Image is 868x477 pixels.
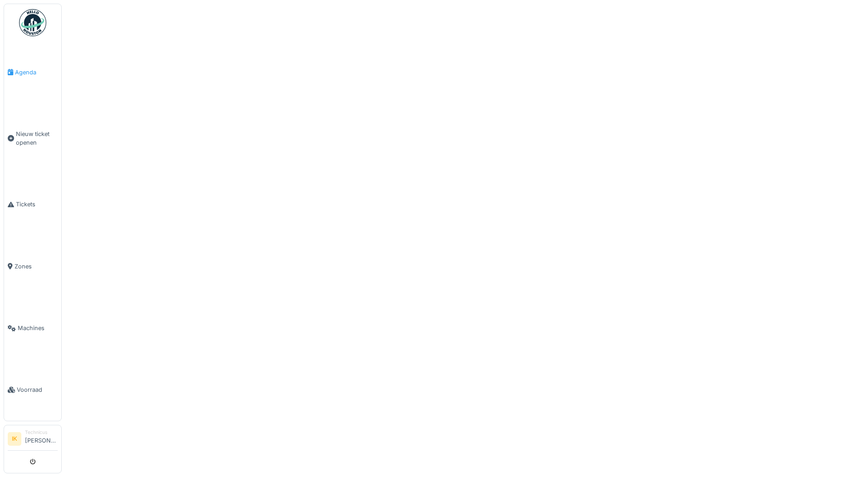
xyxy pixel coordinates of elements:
span: Tickets [16,200,58,209]
a: Tickets [4,174,61,235]
a: Zones [4,235,61,297]
li: [PERSON_NAME] [25,429,58,448]
span: Zones [15,262,58,271]
a: Voorraad [4,359,61,421]
a: Agenda [4,41,61,103]
li: IK [8,432,21,446]
span: Voorraad [17,385,58,394]
div: Technicus [25,429,58,436]
a: Machines [4,297,61,359]
a: IK Technicus[PERSON_NAME] [8,429,58,451]
img: Badge_color-CXgf-gQk.svg [19,9,46,36]
span: Agenda [15,68,58,77]
span: Machines [18,324,58,332]
span: Nieuw ticket openen [16,130,58,147]
a: Nieuw ticket openen [4,103,61,174]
